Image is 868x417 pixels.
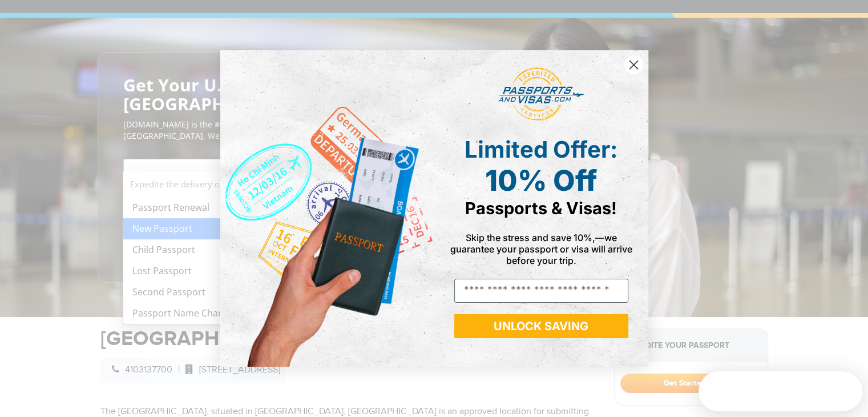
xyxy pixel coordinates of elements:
[829,378,857,406] iframe: Intercom live chat
[465,135,617,163] span: Limited Offer:
[498,67,584,121] img: passports and visas
[485,163,597,198] span: 10% Off
[454,314,628,338] button: UNLOCK SAVING
[699,371,862,411] iframe: Intercom live chat discovery launcher
[450,232,632,266] span: Skip the stress and save 10%,—we guarantee your passport or visa will arrive before your trip.
[465,198,617,218] span: Passports & Visas!
[220,50,434,366] img: de9cda0d-0715-46ca-9a25-073762a91ba7.png
[624,55,644,75] button: Close dialog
